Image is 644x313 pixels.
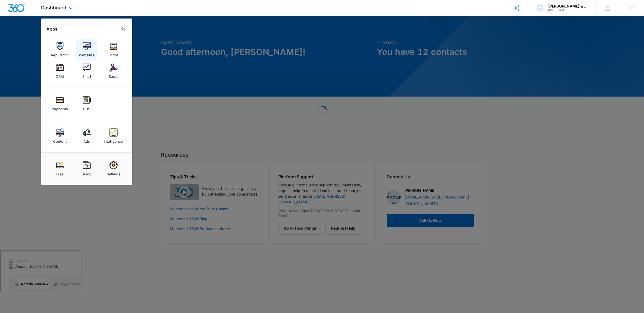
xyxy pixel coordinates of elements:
[56,169,64,176] div: Files
[103,61,124,81] a: Social
[50,39,70,60] a: Reputation
[46,27,57,32] h2: Apps
[118,25,127,34] a: Marketing 360® Dashboard
[9,14,13,18] img: website_grey.svg
[20,32,48,35] div: Domain Overview
[108,50,119,57] div: Forms
[76,61,97,81] a: Email
[76,159,97,179] a: Brand
[548,8,587,12] div: account id
[83,137,90,143] div: Ads
[548,4,587,8] div: account name
[56,72,64,79] div: CRM
[53,31,58,35] img: tab_keywords_by_traffic_grey.svg
[51,50,69,57] div: Reputation
[104,137,123,143] div: Intelligence
[76,126,97,146] a: Ads
[52,104,68,111] div: Payments
[103,126,124,146] a: Intelligence
[50,61,70,81] a: CRM
[50,126,70,146] a: Content
[14,14,59,18] div: Domain: [DOMAIN_NAME]
[79,50,94,57] div: Websites
[76,39,97,60] a: Websites
[103,159,124,179] a: Settings
[59,32,90,35] div: Keywords by Traffic
[76,93,97,114] a: POS
[50,93,70,114] a: Payments
[82,169,92,176] div: Brand
[107,169,120,176] div: Settings
[15,9,26,13] div: v 4.0.25
[103,39,124,60] a: Forms
[109,72,118,79] div: Social
[50,159,70,179] a: Files
[83,104,90,111] div: POS
[41,5,66,10] span: Dashboard
[9,9,13,13] img: logo_orange.svg
[14,31,19,35] img: tab_domain_overview_orange.svg
[53,137,67,143] div: Content
[82,72,91,79] div: Email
